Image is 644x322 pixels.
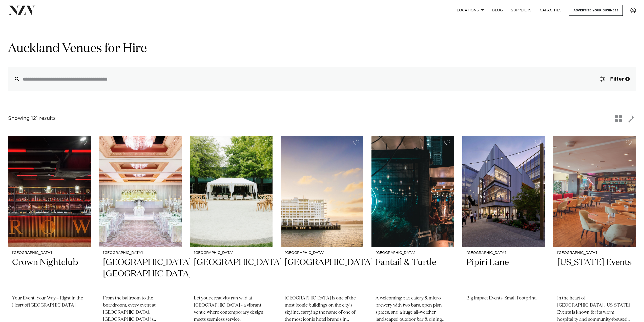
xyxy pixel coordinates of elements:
a: BLOG [488,5,507,16]
small: [GEOGRAPHIC_DATA] [12,251,87,255]
span: Filter [610,77,624,82]
h2: [US_STATE] Events [557,257,632,291]
a: Locations [453,5,488,16]
h1: Auckland Venues for Hire [8,41,636,57]
p: Your Event, Your Way – Right in the Heart of [GEOGRAPHIC_DATA] [12,295,87,309]
button: Filter1 [594,67,636,91]
small: [GEOGRAPHIC_DATA] [194,251,268,255]
small: [GEOGRAPHIC_DATA] [103,251,178,255]
a: Advertise your business [569,5,623,16]
small: [GEOGRAPHIC_DATA] [466,251,541,255]
h2: Crown Nightclub [12,257,87,291]
h2: [GEOGRAPHIC_DATA], [GEOGRAPHIC_DATA] [103,257,178,291]
h2: [GEOGRAPHIC_DATA] [285,257,359,291]
h2: Fantail & Turtle [376,257,450,291]
small: [GEOGRAPHIC_DATA] [557,251,632,255]
div: 1 [625,77,630,81]
img: nzv-logo.png [8,6,36,15]
img: Dining area at Texas Events in Auckland [553,136,636,247]
p: Big Impact Events. Small Footprint. [466,295,541,302]
small: [GEOGRAPHIC_DATA] [376,251,450,255]
div: Showing 121 results [8,115,56,122]
small: [GEOGRAPHIC_DATA] [285,251,359,255]
h2: Pipiri Lane [466,257,541,291]
h2: [GEOGRAPHIC_DATA] [194,257,268,291]
a: SUPPLIERS [507,5,535,16]
a: Capacities [536,5,566,16]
